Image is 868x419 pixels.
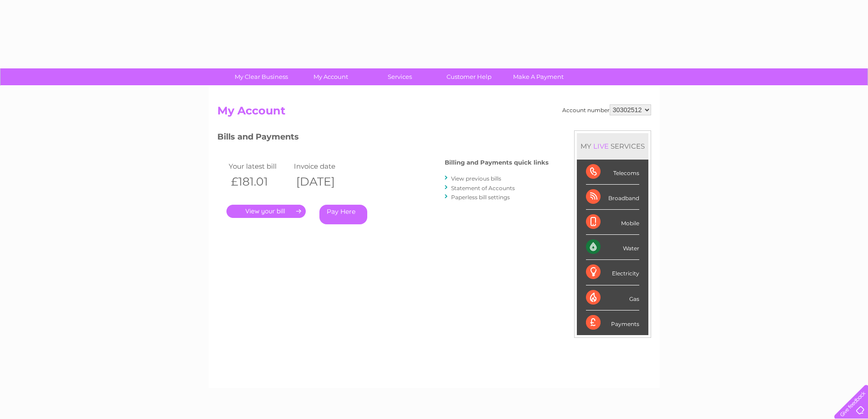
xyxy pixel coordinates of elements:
div: Telecoms [586,160,639,185]
a: Customer Help [431,68,507,85]
a: My Account [293,68,368,85]
th: [DATE] [292,172,357,191]
div: LIVE [591,142,611,150]
div: Water [586,235,639,260]
a: Paperless bill settings [451,194,510,201]
a: Make A Payment [501,68,576,85]
th: £181.01 [226,172,292,191]
td: Invoice date [292,160,357,172]
div: Broadband [586,185,639,210]
a: . [226,205,306,218]
a: View previous bills [451,175,501,182]
h2: My Account [217,104,651,122]
div: Mobile [586,210,639,235]
div: Payments [586,310,639,335]
a: Pay Here [319,205,367,224]
a: Services [362,68,437,85]
div: Gas [586,285,639,310]
td: Your latest bill [226,160,292,172]
div: MY SERVICES [577,133,648,159]
h4: Billing and Payments quick links [445,159,549,166]
h3: Bills and Payments [217,130,549,146]
a: My Clear Business [224,68,299,85]
a: Statement of Accounts [451,185,515,191]
div: Account number [562,104,651,115]
div: Electricity [586,260,639,285]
